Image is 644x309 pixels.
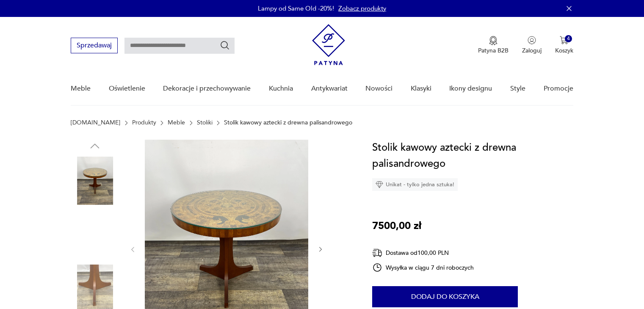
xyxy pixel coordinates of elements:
a: [DOMAIN_NAME] [71,119,120,126]
p: Lampy od Same Old -20%! [258,4,334,13]
a: Sprzedawaj [71,43,118,49]
div: Wysyłka w ciągu 7 dni roboczych [372,262,474,273]
img: Patyna - sklep z meblami i dekoracjami vintage [312,24,345,65]
img: Ikona medalu [489,36,498,45]
img: Ikona diamentu [376,181,383,188]
h1: Stolik kawowy aztecki z drewna palisandrowego [372,140,573,172]
img: Zdjęcie produktu Stolik kawowy aztecki z drewna palisandrowego [71,211,119,259]
button: Dodaj do koszyka [372,286,518,307]
button: Zaloguj [522,36,542,55]
a: Style [510,72,525,105]
p: Patyna B2B [478,47,509,55]
p: Koszyk [555,47,573,55]
img: Ikona koszyka [560,36,568,44]
img: Zdjęcie produktu Stolik kawowy aztecki z drewna palisandrowego [71,157,119,205]
p: 7500,00 zł [372,218,421,234]
button: 4Koszyk [555,36,573,55]
p: Zaloguj [522,47,542,55]
a: Stoliki [197,119,213,126]
a: Kuchnia [269,72,293,105]
div: Unikat - tylko jedna sztuka! [372,178,458,191]
p: Stolik kawowy aztecki z drewna palisandrowego [224,119,352,126]
a: Dekoracje i przechowywanie [163,72,251,105]
a: Zobacz produkty [338,4,386,13]
div: Dostawa od 100,00 PLN [372,248,474,258]
a: Promocje [544,72,573,105]
button: Szukaj [220,40,230,50]
a: Ikony designu [449,72,492,105]
a: Produkty [132,119,156,126]
img: Ikona dostawy [372,248,382,258]
a: Meble [71,72,91,105]
a: Nowości [365,72,392,105]
button: Sprzedawaj [71,38,118,53]
button: Patyna B2B [478,36,509,55]
a: Oświetlenie [109,72,145,105]
a: Meble [168,119,185,126]
div: 4 [565,35,572,42]
img: Ikonka użytkownika [528,36,536,44]
a: Klasyki [411,72,431,105]
a: Ikona medaluPatyna B2B [478,36,509,55]
a: Antykwariat [311,72,348,105]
